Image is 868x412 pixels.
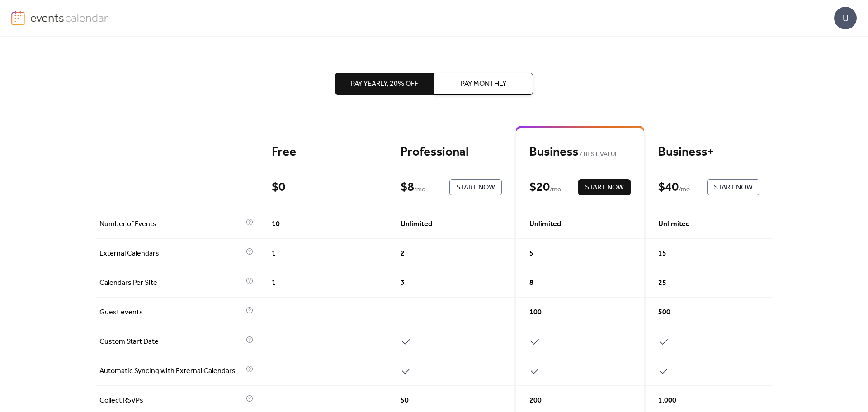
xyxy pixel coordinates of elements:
[99,219,244,230] span: Number of Events
[585,182,624,193] span: Start Now
[658,144,759,160] div: Business+
[529,144,631,160] div: Business
[99,336,244,347] span: Custom Start Date
[461,79,506,90] span: Pay Monthly
[449,179,502,195] button: Start Now
[99,278,244,289] span: Calendars Per Site
[30,11,108,24] img: logo-type
[456,182,495,193] span: Start Now
[11,11,25,25] img: logo
[529,248,533,259] span: 5
[272,144,373,160] div: Free
[99,366,244,377] span: Automatic Syncing with External Calendars
[714,182,753,193] span: Start Now
[401,144,502,160] div: Professional
[658,307,670,318] span: 500
[679,185,690,195] span: / mo
[578,149,618,160] span: BEST VALUE
[351,79,418,90] span: Pay Yearly, 20% off
[658,180,679,195] div: $ 40
[707,179,759,195] button: Start Now
[529,180,550,195] div: $ 20
[529,395,542,406] span: 200
[99,307,244,318] span: Guest events
[401,248,405,259] span: 2
[658,395,676,406] span: 1,000
[529,307,542,318] span: 100
[272,180,285,195] div: $ 0
[658,248,666,259] span: 15
[414,185,425,195] span: / mo
[550,185,561,195] span: / mo
[529,219,561,230] span: Unlimited
[401,180,414,195] div: $ 8
[578,179,631,195] button: Start Now
[335,73,434,95] button: Pay Yearly, 20% off
[434,73,533,95] button: Pay Monthly
[272,278,276,289] span: 1
[401,278,405,289] span: 3
[401,219,432,230] span: Unlimited
[99,248,244,259] span: External Calendars
[272,248,276,259] span: 1
[658,278,666,289] span: 25
[658,219,690,230] span: Unlimited
[834,7,857,29] div: U
[99,395,244,406] span: Collect RSVPs
[401,395,409,406] span: 50
[272,219,280,230] span: 10
[529,278,533,289] span: 8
